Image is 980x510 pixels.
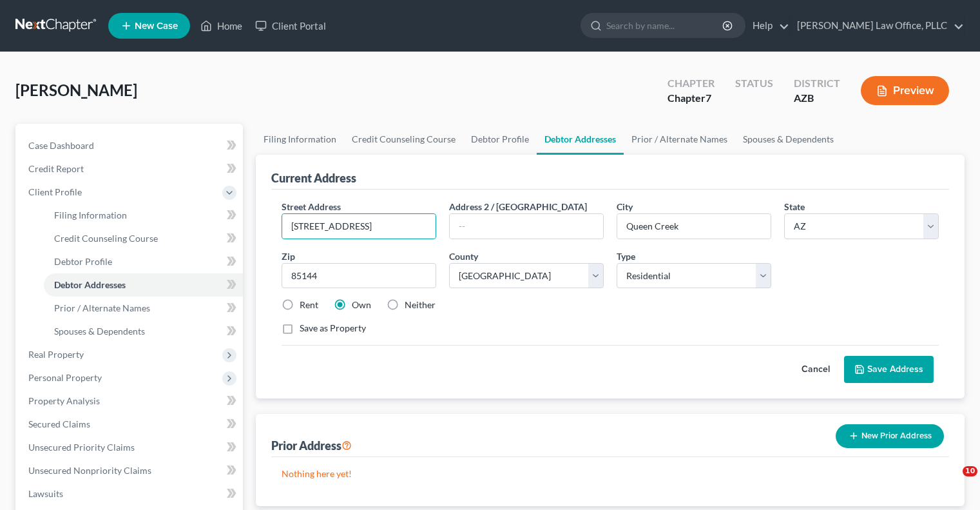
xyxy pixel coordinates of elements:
[44,227,243,250] a: Credit Counseling Course
[249,14,332,37] a: Client Portal
[54,279,126,290] span: Debtor Addresses
[44,273,243,297] a: Debtor Addresses
[28,186,82,197] span: Client Profile
[135,21,178,31] span: New Case
[28,163,84,174] span: Credit Report
[300,322,366,335] label: Save as Property
[18,413,243,436] a: Secured Claims
[282,467,939,480] p: Nothing here yet!
[617,201,633,212] span: City
[787,357,844,382] button: Cancel
[794,76,840,91] div: District
[282,214,436,239] input: Enter street address
[836,424,944,448] button: New Prior Address
[54,302,150,313] span: Prior / Alternate Names
[28,349,84,360] span: Real Property
[28,418,90,429] span: Secured Claims
[344,124,463,155] a: Credit Counseling Course
[282,263,436,289] input: XXXXX
[44,250,243,273] a: Debtor Profile
[18,389,243,413] a: Property Analysis
[735,76,773,91] div: Status
[617,250,635,263] label: Type
[668,91,715,106] div: Chapter
[746,14,789,37] a: Help
[28,395,100,406] span: Property Analysis
[28,488,63,499] span: Lawsuits
[28,465,151,476] span: Unsecured Nonpriority Claims
[844,356,934,383] button: Save Address
[18,436,243,459] a: Unsecured Priority Claims
[449,251,478,262] span: County
[861,76,949,105] button: Preview
[450,214,603,239] input: --
[617,214,771,239] input: Enter city...
[668,76,715,91] div: Chapter
[256,124,344,155] a: Filing Information
[54,326,145,337] span: Spouses & Dependents
[194,14,249,37] a: Home
[537,124,624,155] a: Debtor Addresses
[18,482,243,505] a: Lawsuits
[44,297,243,320] a: Prior / Alternate Names
[405,299,436,311] label: Neither
[54,256,112,267] span: Debtor Profile
[18,157,243,181] a: Credit Report
[791,14,964,37] a: [PERSON_NAME] Law Office, PLLC
[300,299,318,311] label: Rent
[271,170,356,186] div: Current Address
[282,251,295,262] span: Zip
[352,299,371,311] label: Own
[606,14,724,37] input: Search by name...
[271,438,352,453] div: Prior Address
[463,124,537,155] a: Debtor Profile
[18,459,243,482] a: Unsecured Nonpriority Claims
[449,200,587,213] label: Address 2 / [GEOGRAPHIC_DATA]
[794,91,840,106] div: AZB
[624,124,735,155] a: Prior / Alternate Names
[44,204,243,227] a: Filing Information
[18,134,243,157] a: Case Dashboard
[282,201,341,212] span: Street Address
[28,372,102,383] span: Personal Property
[735,124,841,155] a: Spouses & Dependents
[936,466,967,497] iframe: Intercom live chat
[44,320,243,343] a: Spouses & Dependents
[784,201,805,212] span: State
[54,210,127,221] span: Filing Information
[963,466,977,476] span: 10
[706,92,711,104] span: 7
[54,233,158,244] span: Credit Counseling Course
[28,442,135,453] span: Unsecured Priority Claims
[28,140,94,151] span: Case Dashboard
[15,81,137,99] span: [PERSON_NAME]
